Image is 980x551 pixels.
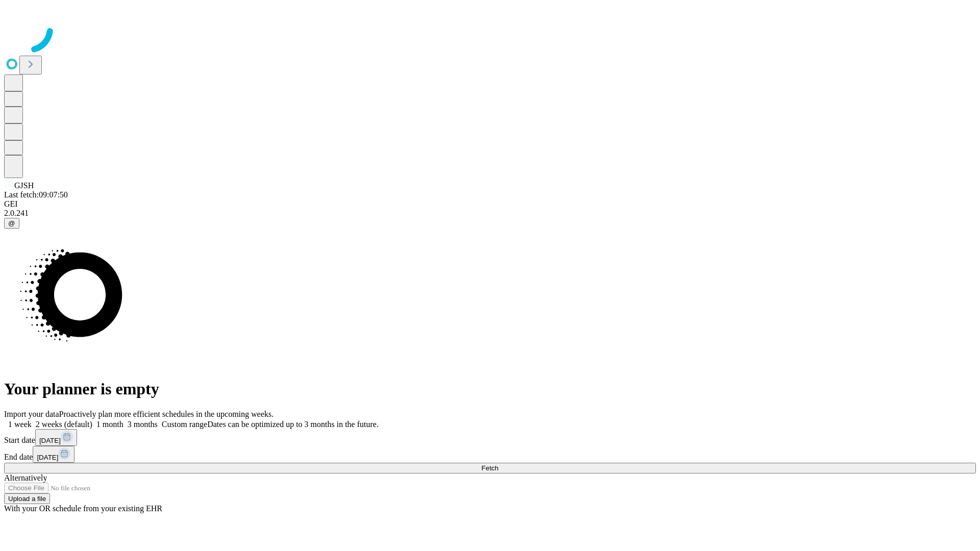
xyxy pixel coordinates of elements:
[4,429,976,446] div: Start date
[481,464,498,472] span: Fetch
[4,218,19,229] button: @
[128,420,158,429] span: 3 months
[4,209,976,218] div: 2.0.241
[162,420,207,429] span: Custom range
[35,429,77,446] button: [DATE]
[4,190,68,199] span: Last fetch: 09:07:50
[96,420,124,429] span: 1 month
[207,420,378,429] span: Dates can be optimized up to 3 months in the future.
[4,473,47,482] span: Alternatively
[4,446,976,463] div: End date
[37,454,58,461] span: [DATE]
[4,410,59,418] span: Import your data
[36,420,92,429] span: 2 weeks (default)
[14,181,34,190] span: GJSH
[4,493,50,504] button: Upload a file
[8,420,32,429] span: 1 week
[59,410,274,418] span: Proactively plan more efficient schedules in the upcoming weeks.
[4,380,976,398] h1: Your planner is empty
[4,463,976,473] button: Fetch
[33,446,75,463] button: [DATE]
[4,504,162,513] span: With your OR schedule from your existing EHR
[39,437,61,444] span: [DATE]
[4,199,976,209] div: GEI
[8,219,15,227] span: @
